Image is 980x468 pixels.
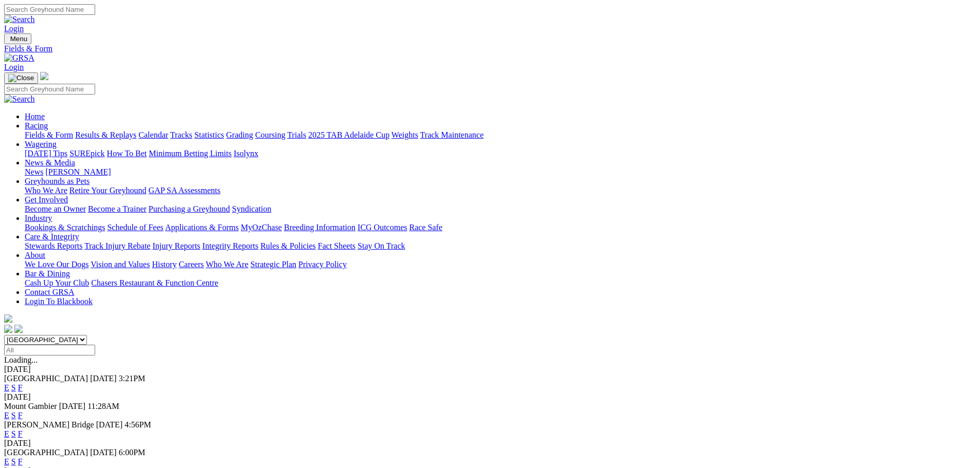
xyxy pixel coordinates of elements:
[88,204,147,213] a: Become a Trainer
[25,251,45,259] a: About
[25,269,70,278] a: Bar & Dining
[25,260,976,269] div: About
[25,121,48,130] a: Racing
[107,223,163,232] a: Schedule of Fees
[25,241,82,250] a: Stewards Reports
[4,420,94,429] span: [PERSON_NAME] Bridge
[25,204,86,213] a: Become an Owner
[241,223,282,232] a: MyOzChase
[152,260,176,269] a: History
[4,439,976,448] div: [DATE]
[124,420,151,429] span: 4:56PM
[69,149,104,158] a: SUREpick
[298,260,347,269] a: Privacy Policy
[25,149,976,158] div: Wagering
[4,411,9,420] a: E
[165,223,239,232] a: Applications & Forms
[25,177,90,185] a: Greyhounds as Pets
[14,325,23,333] img: twitter.svg
[251,260,296,269] a: Strategic Plan
[391,130,418,139] a: Weights
[409,223,442,232] a: Race Safe
[25,278,89,287] a: Cash Up Your Club
[4,53,34,63] img: GRSA
[202,241,258,250] a: Integrity Reports
[11,457,16,466] a: S
[149,149,231,158] a: Minimum Betting Limits
[25,158,75,167] a: News & Media
[91,260,150,269] a: Vision and Values
[152,241,200,250] a: Injury Reports
[4,33,31,44] button: Toggle navigation
[25,167,976,177] div: News & Media
[25,112,45,121] a: Home
[318,241,355,250] a: Fact Sheets
[4,84,95,95] input: Search
[11,429,16,438] a: S
[10,35,27,43] span: Menu
[40,72,48,80] img: logo-grsa-white.png
[96,420,123,429] span: [DATE]
[25,278,976,288] div: Bar & Dining
[84,241,150,250] a: Track Injury Rebate
[18,383,23,392] a: F
[45,167,111,176] a: [PERSON_NAME]
[138,130,168,139] a: Calendar
[107,149,147,158] a: How To Bet
[75,130,136,139] a: Results & Replays
[11,383,16,392] a: S
[4,72,38,84] button: Toggle navigation
[4,44,976,53] a: Fields & Form
[194,130,224,139] a: Statistics
[59,402,86,410] span: [DATE]
[287,130,306,139] a: Trials
[4,4,95,15] input: Search
[25,140,57,148] a: Wagering
[358,241,405,250] a: Stay On Track
[18,457,23,466] a: F
[255,130,286,139] a: Coursing
[4,325,12,333] img: facebook.svg
[25,204,976,214] div: Get Involved
[18,411,23,420] a: F
[284,223,355,232] a: Breeding Information
[25,186,976,195] div: Greyhounds as Pets
[4,374,88,383] span: [GEOGRAPHIC_DATA]
[90,374,117,383] span: [DATE]
[4,448,88,457] span: [GEOGRAPHIC_DATA]
[4,63,24,71] a: Login
[4,429,9,438] a: E
[25,223,976,232] div: Industry
[25,214,52,222] a: Industry
[206,260,248,269] a: Who We Are
[358,223,407,232] a: ICG Outcomes
[226,130,253,139] a: Grading
[4,314,12,323] img: logo-grsa-white.png
[25,149,67,158] a: [DATE] Tips
[18,429,23,438] a: F
[4,355,38,364] span: Loading...
[4,95,35,104] img: Search
[4,457,9,466] a: E
[232,204,271,213] a: Syndication
[308,130,389,139] a: 2025 TAB Adelaide Cup
[149,204,230,213] a: Purchasing a Greyhound
[25,260,88,269] a: We Love Our Dogs
[8,74,34,82] img: Close
[420,130,484,139] a: Track Maintenance
[260,241,316,250] a: Rules & Policies
[4,383,9,392] a: E
[90,448,117,457] span: [DATE]
[25,241,976,251] div: Care & Integrity
[4,24,24,33] a: Login
[4,365,976,374] div: [DATE]
[25,186,67,195] a: Who We Are
[25,297,93,306] a: Login To Blackbook
[25,232,79,241] a: Care & Integrity
[91,278,218,287] a: Chasers Restaurant & Function Centre
[234,149,258,158] a: Isolynx
[25,288,74,296] a: Contact GRSA
[25,223,105,232] a: Bookings & Scratchings
[87,402,119,410] span: 11:28AM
